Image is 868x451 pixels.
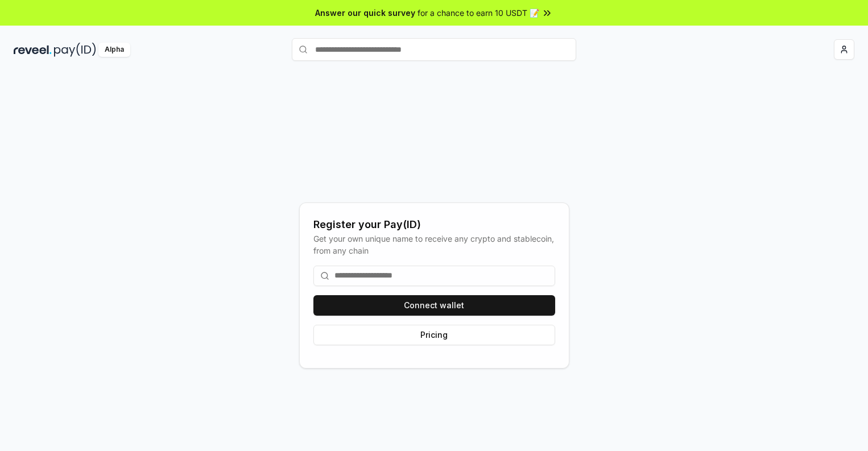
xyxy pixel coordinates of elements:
img: reveel_dark [14,43,52,57]
div: Alpha [98,43,130,57]
img: pay_id [54,43,96,57]
div: Get your own unique name to receive any crypto and stablecoin, from any chain [313,233,555,256]
button: Connect wallet [313,295,555,316]
span: Answer our quick survey [315,7,415,19]
span: for a chance to earn 10 USDT 📝 [418,7,539,19]
div: Register your Pay(ID) [313,217,555,233]
button: Pricing [313,325,555,345]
